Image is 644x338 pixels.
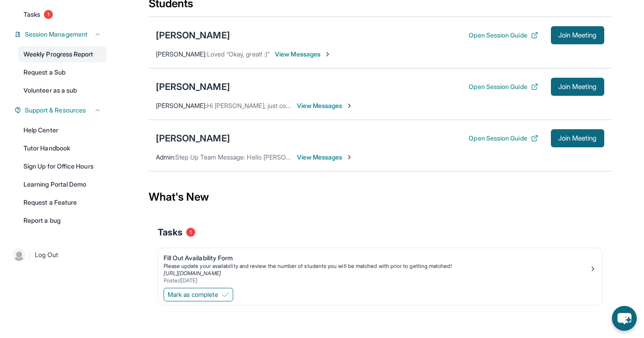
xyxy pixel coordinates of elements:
[558,84,597,89] span: Join Meeting
[164,288,233,301] button: Mark as complete
[346,102,353,109] img: Chevron-Right
[156,102,207,109] span: [PERSON_NAME] :
[164,263,589,270] div: Please update your availability and review the number of students you will be matched with prior ...
[18,140,107,156] a: Tutor Handbook
[18,176,107,192] a: Learning Portal Demo
[551,78,604,96] button: Join Meeting
[44,10,53,19] span: 1
[35,250,58,259] span: Log Out
[558,136,597,141] span: Join Meeting
[156,132,230,145] div: [PERSON_NAME]
[18,82,107,99] a: Volunteer as a sub
[24,10,40,19] span: Tasks
[164,277,589,284] div: Posted [DATE]
[18,122,107,138] a: Help Center
[158,226,183,239] span: Tasks
[558,33,597,38] span: Join Meeting
[18,212,107,229] a: Report a bug
[297,153,353,162] span: View Messages
[156,50,207,58] span: [PERSON_NAME] :
[222,291,229,298] img: Mark as complete
[25,30,88,39] span: Session Management
[149,177,611,217] div: What's New
[551,26,604,44] button: Join Meeting
[156,29,230,42] div: [PERSON_NAME]
[469,82,538,91] button: Open Session Guide
[13,249,25,261] img: user-img
[21,30,101,39] button: Session Management
[207,102,388,109] span: Hi [PERSON_NAME], just confirming [DATE] session at 3:30 PM
[469,134,538,143] button: Open Session Guide
[18,194,107,211] a: Request a Feature
[29,249,31,260] span: |
[612,306,637,331] button: chat-button
[18,64,107,80] a: Request a Sub
[164,270,221,277] a: [URL][DOMAIN_NAME]
[469,31,538,40] button: Open Session Guide
[186,228,195,237] span: 1
[18,46,107,62] a: Weekly Progress Report
[158,248,602,286] a: Fill Out Availability FormPlease update your availability and review the number of students you w...
[275,50,331,59] span: View Messages
[156,153,175,161] span: Admin :
[9,245,107,265] a: |Log Out
[164,253,589,263] div: Fill Out Availability Form
[324,51,331,58] img: Chevron-Right
[168,290,218,299] span: Mark as complete
[551,129,604,147] button: Join Meeting
[297,101,353,110] span: View Messages
[207,50,270,58] span: Loved “Okay, great! :)”
[18,6,107,23] a: Tasks1
[18,158,107,174] a: Sign Up for Office Hours
[156,80,230,93] div: [PERSON_NAME]
[25,106,86,115] span: Support & Resources
[346,154,353,161] img: Chevron-Right
[21,106,101,115] button: Support & Resources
